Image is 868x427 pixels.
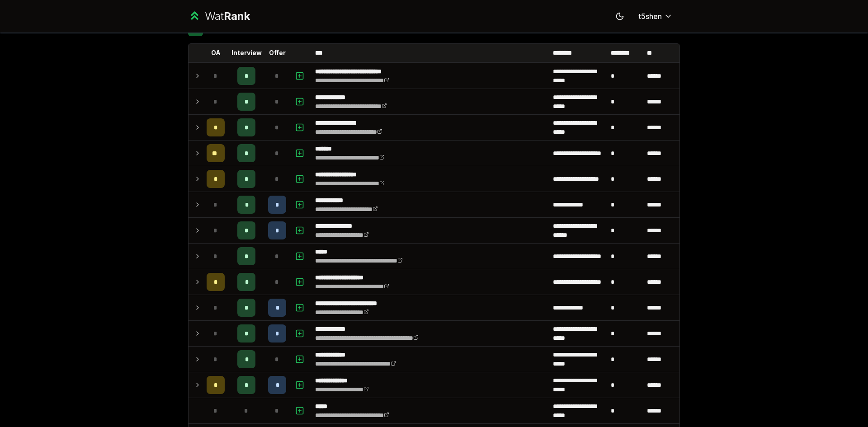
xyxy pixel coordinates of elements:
[211,48,221,57] p: OA
[269,48,286,57] p: Offer
[639,11,662,22] span: t5shen
[231,48,262,57] p: Interview
[188,9,250,23] a: WatRank
[205,9,250,23] div: Wat
[224,9,250,23] span: Rank
[632,8,680,24] button: t5shen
